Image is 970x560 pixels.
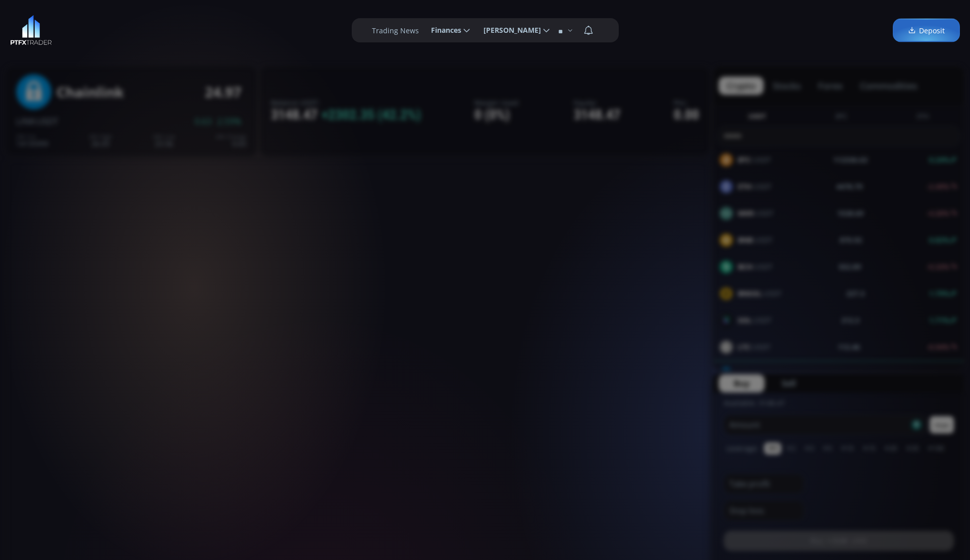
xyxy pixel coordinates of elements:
[10,15,52,45] img: LOGO
[893,19,960,42] a: Deposit
[372,25,419,36] label: Trading News
[476,20,541,40] span: [PERSON_NAME]
[908,25,945,36] span: Deposit
[424,20,461,40] span: Finances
